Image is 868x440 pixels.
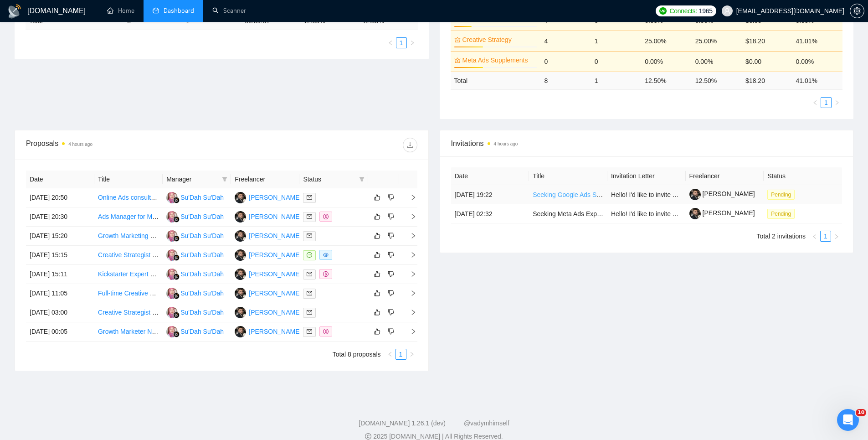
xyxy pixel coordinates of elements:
th: Date [451,167,529,185]
a: searchScanner [212,7,246,15]
img: S [166,230,178,242]
a: DK[PERSON_NAME] [235,232,301,239]
button: dislike [385,192,396,203]
li: Next Page [407,37,418,48]
span: left [812,100,818,105]
a: SSu'Dah Su'Dah [166,232,224,239]
span: right [403,213,416,220]
li: Previous Page [810,97,821,108]
li: Total 8 proposals [333,349,381,360]
a: Full-time Creative Strategist for Ecommerce Brand [98,290,241,297]
button: right [831,231,842,242]
button: like [372,249,383,260]
td: 0.00% [692,51,742,72]
a: Creative Strategist / Planner – DTC E-commerce (Full Time) [98,251,268,259]
td: Online Ads consultant for our luxury photography wedding business [94,188,163,207]
span: Manager [166,174,218,184]
li: 1 [395,349,406,360]
span: Invitations [451,138,842,149]
td: [DATE] 20:50 [26,188,94,207]
td: [DATE] 11:05 [26,284,94,303]
a: [DOMAIN_NAME] 1.26.1 (dev) [359,419,446,427]
span: filter [222,176,227,182]
span: right [409,352,415,357]
li: Total 2 invitations [757,231,806,242]
span: mail [307,214,312,219]
img: S [166,288,178,299]
span: Pending [767,190,795,200]
button: like [372,326,383,337]
td: Creative Strategist for Meta and YouTube Ads [94,303,163,322]
img: DK [235,230,246,242]
li: Next Page [406,349,417,360]
td: Total [451,72,541,89]
span: mail [307,290,312,296]
a: DK[PERSON_NAME] [235,251,301,258]
span: dislike [388,290,394,297]
button: right [832,97,842,108]
td: [DATE] 00:05 [26,322,94,342]
th: Title [94,171,163,188]
img: logo [7,4,22,19]
span: like [374,290,380,297]
div: Su'Dah Su'Dah [180,288,224,298]
button: dislike [385,288,396,299]
a: SSu'Dah Su'Dah [166,193,224,201]
span: right [403,290,416,296]
span: right [403,271,416,277]
span: left [387,352,393,357]
span: mail [307,271,312,277]
td: 0.00% [792,51,842,72]
img: gigradar-bm.png [173,235,180,242]
div: Su'Dah Su'Dah [180,212,224,222]
td: Kickstarter Expert needed [94,265,163,284]
div: Su'Dah Su'Dah [180,231,224,241]
button: dislike [385,269,396,280]
div: [PERSON_NAME] [249,192,301,202]
a: [PERSON_NAME] [689,209,755,217]
span: mail [307,329,312,334]
a: 1 [821,98,831,108]
span: like [374,270,380,278]
a: Seeking Google Ads Strategist – Join [GEOGRAPHIC_DATA]’s Top Luxury Transportation Brand [533,191,805,198]
span: mail [307,310,312,315]
td: Growth Marketer Needed to Drive Lead Generation for High-End Video Production Studio [94,322,163,342]
td: [DATE] 15:20 [26,227,94,246]
img: gigradar-bm.png [173,274,180,280]
td: 25.00% [641,31,691,51]
div: [PERSON_NAME] [249,326,301,336]
span: dashboard [153,7,159,14]
td: [DATE] 15:11 [26,265,94,284]
td: 41.01 % [792,72,842,89]
div: [PERSON_NAME] [249,269,301,279]
span: mail [307,195,312,200]
img: gigradar-bm.png [173,331,180,337]
a: Creative Strategist for Meta and YouTube Ads [98,309,227,316]
span: dislike [388,251,394,259]
td: [DATE] 15:15 [26,246,94,265]
span: filter [220,172,229,186]
span: right [410,40,415,46]
img: DK [235,249,246,261]
span: right [403,233,416,239]
td: 25.00% [692,31,742,51]
img: gigradar-bm.png [173,312,180,318]
td: $ 18.20 [742,72,792,89]
div: Su'Dah Su'Dah [180,326,224,336]
li: 1 [821,97,832,108]
td: Seeking Meta Ads Expert - $10K/Day Budget [529,204,607,223]
span: right [403,194,416,201]
div: [PERSON_NAME] [249,212,301,222]
li: Previous Page [385,37,396,48]
div: Su'Dah Su'Dah [180,250,224,260]
a: homeHome [107,7,134,15]
span: message [307,252,312,258]
td: 1 [591,72,641,89]
span: like [374,213,380,220]
span: dislike [388,309,394,316]
button: dislike [385,230,396,241]
button: like [372,211,383,222]
a: DK[PERSON_NAME] [235,270,301,277]
img: S [166,211,178,223]
img: gigradar-bm.png [173,293,180,299]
